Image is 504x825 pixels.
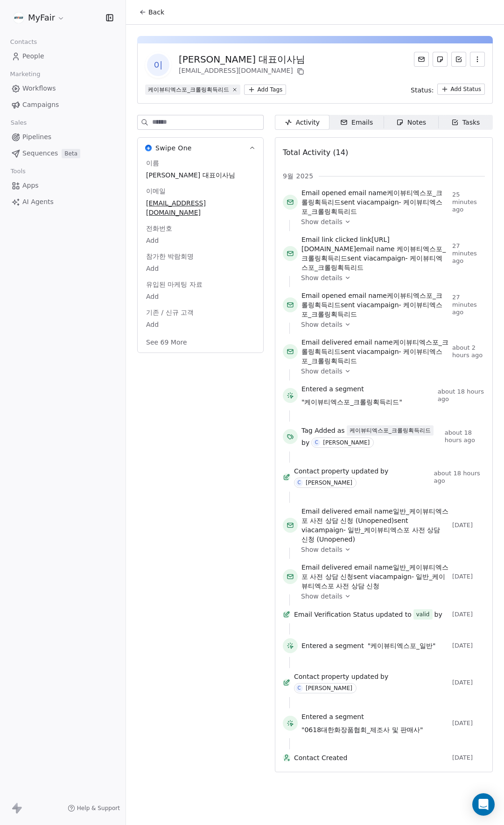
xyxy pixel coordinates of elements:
[28,12,55,24] span: MyFair
[438,388,485,403] span: about 18 hours ago
[294,610,374,619] span: Email Verification Status
[146,320,255,329] span: Add
[7,178,118,193] a: Apps
[306,479,352,486] div: [PERSON_NAME]
[301,426,336,435] span: Tag Added
[452,679,485,686] span: [DATE]
[146,292,255,301] span: Add
[301,384,364,394] span: Entered a segment
[301,273,343,282] span: Show details
[452,344,485,359] span: about 2 hours ago
[301,712,364,721] span: Entered a segment
[472,793,495,816] div: Open Intercom Messenger
[321,466,378,476] span: property updated
[301,438,309,447] span: by
[146,264,255,273] span: Add
[22,148,58,158] span: Sequences
[452,611,485,618] span: [DATE]
[321,672,378,681] span: property updated
[301,592,478,601] a: Show details
[315,439,318,446] div: C
[138,138,263,158] button: Swipe OneSwipe One
[155,143,192,153] span: Swipe One
[411,85,434,95] span: Status:
[434,470,485,485] span: about 18 hours ago
[145,145,152,151] img: Swipe One
[434,610,442,619] span: by
[283,171,313,181] span: 9월 2025
[301,217,478,226] a: Show details
[301,189,346,197] span: Email opened
[297,684,301,692] div: C
[146,170,255,180] span: [PERSON_NAME] 대표이사님
[146,236,255,245] span: Add
[22,181,39,190] span: Apps
[301,320,343,329] span: Show details
[301,507,448,544] span: email name sent via campaign -
[301,236,358,243] span: Email link clicked
[22,197,54,207] span: AI Agents
[323,439,370,446] div: [PERSON_NAME]
[452,642,485,649] span: [DATE]
[376,610,412,619] span: updated to
[179,66,306,77] div: [EMAIL_ADDRESS][DOMAIN_NAME]
[68,804,120,812] a: Help & Support
[146,198,255,217] span: [EMAIL_ADDRESS][DOMAIN_NAME]
[301,592,343,601] span: Show details
[301,188,448,216] span: email name sent via campaign -
[140,334,193,351] button: See 69 More
[144,308,196,317] span: 기존 / 신규 고객
[301,564,352,571] span: Email delivered
[148,85,229,94] div: 케이뷰티엑스포_크롤링획득리드
[301,545,478,554] a: Show details
[7,194,118,210] a: AI Agents
[452,719,485,727] span: [DATE]
[437,84,485,95] button: Add Status
[301,545,343,554] span: Show details
[380,672,388,681] span: by
[301,217,343,226] span: Show details
[138,158,263,353] div: Swipe OneSwipe One
[7,97,118,113] a: Campaigns
[301,292,346,299] span: Email opened
[445,429,485,444] span: about 18 hours ago
[368,641,436,650] span: "케이뷰티엑스포_일반"
[7,146,118,161] a: SequencesBeta
[301,235,448,272] span: link email name sent via campaign -
[244,85,286,95] button: Add Tags
[301,508,352,515] span: Email delivered
[13,12,24,23] img: %C3%AC%C2%9B%C2%90%C3%AD%C2%98%C2%95%20%C3%AB%C2%A1%C2%9C%C3%AA%C2%B3%C2%A0(white+round).png
[396,118,426,127] div: Notes
[452,754,485,762] span: [DATE]
[337,426,345,435] span: as
[77,804,120,812] span: Help & Support
[148,7,164,17] span: Back
[452,191,485,213] span: 25 minutes ago
[144,158,161,168] span: 이름
[22,84,56,93] span: Workflows
[22,100,59,110] span: Campaigns
[133,4,170,21] button: Back
[452,573,485,580] span: [DATE]
[301,367,343,376] span: Show details
[301,338,352,346] span: Email delivered
[6,67,44,81] span: Marketing
[22,51,44,61] span: People
[306,685,352,691] div: [PERSON_NAME]
[144,186,168,196] span: 이메일
[301,526,440,543] span: 일반_케이뷰티엑스포 사전 상담 신청 (Unopened)
[416,610,430,619] div: valid
[7,116,31,130] span: Sales
[144,280,204,289] span: 유입된 마케팅 자료
[297,479,301,487] div: C
[179,53,306,66] div: [PERSON_NAME] 대표이사님
[62,149,80,158] span: Beta
[301,367,478,376] a: Show details
[294,466,319,476] span: Contact
[7,81,118,96] a: Workflows
[301,273,478,282] a: Show details
[22,132,51,142] span: Pipelines
[452,294,485,316] span: 27 minutes ago
[301,338,448,366] span: email name sent via campaign -
[7,49,118,64] a: People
